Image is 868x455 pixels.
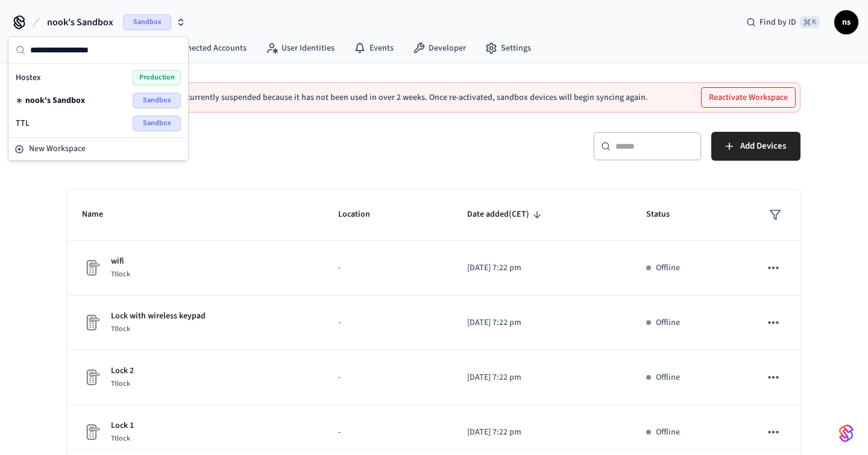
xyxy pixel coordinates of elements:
[737,11,829,33] div: Find by ID⌘ K
[467,317,617,329] p: [DATE] 7:22 pm
[47,15,113,29] span: nook's Sandbox
[740,138,786,154] span: Add Devices
[147,37,256,59] a: Connected Accounts
[656,371,680,384] p: Offline
[111,419,134,432] p: Lock 1
[82,205,119,224] span: Name
[87,93,648,102] p: This sandbox workspace is currently suspended because it has not been used in over 2 weeks. Once ...
[133,93,181,108] span: Sandbox
[111,365,134,377] p: Lock 2
[656,317,680,329] p: Offline
[759,16,796,28] span: Find by ID
[256,37,344,59] a: User Identities
[82,313,101,332] img: Placeholder Lock Image
[467,205,545,224] span: Date added(CET)
[111,433,130,444] span: Ttlock
[476,37,541,59] a: Settings
[338,426,438,439] p: -
[702,88,795,107] button: Reactivate Workspace
[82,422,101,442] img: Placeholder Lock Image
[111,269,130,279] span: Ttlock
[111,379,130,389] span: Ttlock
[68,132,427,156] h5: Devices
[16,72,41,84] span: Hostex
[82,258,101,277] img: Placeholder Lock Image
[656,426,680,439] p: Offline
[835,11,857,33] span: ns
[338,262,438,274] p: -
[467,426,617,439] p: [DATE] 7:22 pm
[467,371,617,384] p: [DATE] 7:22 pm
[16,117,30,129] span: TTL
[133,70,181,85] span: Production
[133,116,181,131] span: Sandbox
[467,262,617,274] p: [DATE] 7:22 pm
[338,205,386,224] span: Location
[25,94,85,107] span: nook's Sandbox
[29,143,86,155] span: New Workspace
[834,10,858,34] button: ns
[403,37,476,59] a: Developer
[123,14,171,30] span: Sandbox
[8,64,188,137] div: Suggestions
[646,205,685,224] span: Status
[839,424,854,443] img: SeamLogoGradient.69752ec5.svg
[111,255,130,268] p: wifi
[111,324,130,334] span: Ttlock
[338,371,438,384] p: -
[111,310,206,323] p: Lock with wireless keypad
[10,139,187,159] button: New Workspace
[711,132,800,161] button: Add Devices
[338,317,438,329] p: -
[656,262,680,274] p: Offline
[82,368,101,387] img: Placeholder Lock Image
[800,16,820,28] span: ⌘ K
[344,37,403,59] a: Events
